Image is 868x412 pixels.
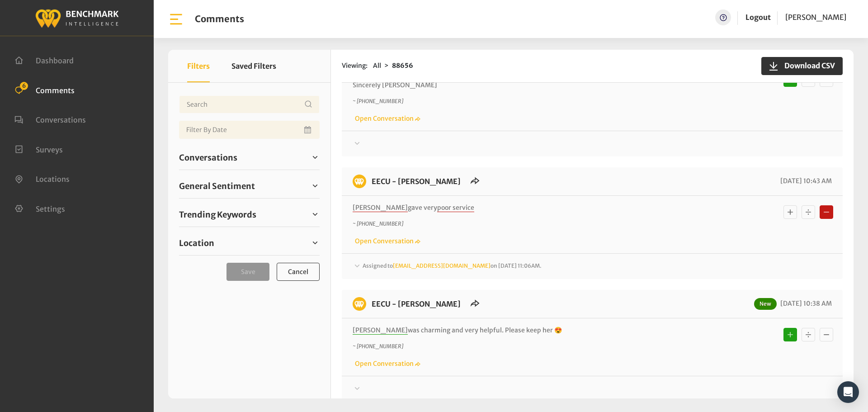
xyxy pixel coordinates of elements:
span: [DATE] 10:38 AM [778,299,832,308]
a: [EMAIL_ADDRESS][DOMAIN_NAME] [393,262,491,269]
p: was charming and very helpful. Please keep her 😍 [353,326,712,335]
span: New [754,298,777,310]
button: Filters [187,50,210,82]
span: [DATE] 10:43 AM [778,177,832,185]
span: [PERSON_NAME] [353,326,408,335]
a: Open Conversation [353,237,420,245]
button: Saved Filters [231,50,276,82]
span: Conversations [179,152,237,164]
a: Surveys [14,144,63,153]
span: All [373,62,381,70]
a: Logout [745,13,771,22]
i: ~ [PHONE_NUMBER] [353,98,403,104]
div: Assigned to[EMAIL_ADDRESS][DOMAIN_NAME]on [DATE] 11:06AM. [353,261,832,272]
button: Download CSV [761,57,843,75]
img: bar [168,11,184,27]
span: [PERSON_NAME] [785,13,846,22]
p: gave very [353,203,712,213]
a: Logout [745,9,771,25]
a: Trending Keywords [179,208,320,221]
a: Open Conversation [353,114,420,123]
img: benchmark [35,7,119,29]
strong: 88656 [392,62,413,70]
span: Conversations [36,115,86,124]
h1: Comments [195,14,244,24]
div: Basic example [781,203,835,221]
a: Dashboard [14,55,74,64]
div: Basic example [781,326,835,344]
a: [PERSON_NAME] [785,9,846,25]
a: EECU - [PERSON_NAME] [372,177,461,186]
span: Dashboard [36,56,74,65]
img: benchmark [353,297,366,311]
span: Assigned to on [DATE] 11:06AM. [363,262,542,269]
i: ~ [PHONE_NUMBER] [353,220,403,227]
a: Comments 6 [14,85,75,94]
a: Conversations [14,114,86,123]
span: Locations [36,175,70,184]
a: Conversations [179,151,320,164]
input: Username [179,95,320,114]
a: Open Conversation [353,360,420,368]
span: Location [179,237,214,249]
a: EECU - [PERSON_NAME] [372,299,461,308]
a: Locations [14,174,70,183]
span: Viewing: [342,61,368,71]
img: benchmark [353,175,366,188]
span: poor service [437,204,474,212]
a: Settings [14,204,65,213]
div: Open Intercom Messenger [837,381,859,403]
span: General Sentiment [179,180,255,192]
button: Cancel [277,263,320,281]
span: Comments [36,85,75,95]
span: [PERSON_NAME] [353,204,408,212]
i: ~ [PHONE_NUMBER] [353,343,403,350]
a: General Sentiment [179,179,320,193]
span: Surveys [36,145,63,154]
span: Download CSV [779,60,835,71]
a: Location [179,236,320,250]
input: Date range input field [179,121,320,139]
span: Settings [36,204,65,213]
button: Open Calendar [302,121,314,139]
h6: EECU - Selma Branch [366,297,466,311]
span: 6 [20,82,28,90]
span: Trending Keywords [179,208,256,221]
h6: EECU - Selma Branch [366,175,466,188]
